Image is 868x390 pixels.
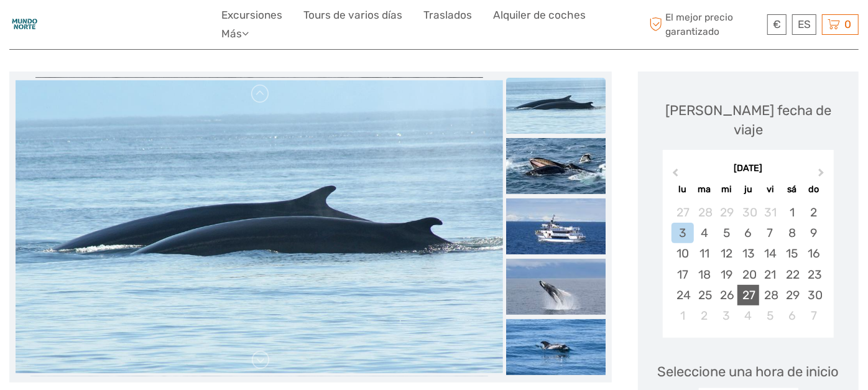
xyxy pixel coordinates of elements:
img: bd962d1e18b24955b2b183fae4996b3b_slider_thumbnail.jpg [506,138,606,194]
div: do [803,181,824,198]
div: Choose domingo, 30 de noviembre de 2025 [803,285,824,305]
img: c56d499c1b624f2c9e478ce81c54d960_slider_thumbnail.jpg [506,198,606,254]
div: Choose jueves, 4 de diciembre de 2025 [737,305,759,326]
div: Choose lunes, 27 de octubre de 2025 [672,202,693,223]
div: ES [792,14,816,35]
div: ju [737,181,759,198]
div: Choose domingo, 16 de noviembre de 2025 [803,243,824,264]
div: Choose jueves, 13 de noviembre de 2025 [737,243,759,264]
span: 0 [843,18,853,30]
div: Choose martes, 28 de octubre de 2025 [694,202,716,223]
div: Choose jueves, 20 de noviembre de 2025 [737,264,759,285]
img: a20c5c8bef0240a09a8af4e48969ca4d_slider_thumbnail.jpg [506,78,606,134]
div: Choose viernes, 31 de octubre de 2025 [759,202,781,223]
div: Choose sábado, 15 de noviembre de 2025 [781,243,803,264]
div: Choose viernes, 21 de noviembre de 2025 [759,264,781,285]
img: 958f0860723b436f95885160a6a8892a_slider_thumbnail.jpg [506,259,606,315]
div: Choose lunes, 24 de noviembre de 2025 [672,285,693,305]
div: Choose jueves, 6 de noviembre de 2025 [737,223,759,243]
div: Choose martes, 25 de noviembre de 2025 [694,285,716,305]
div: Choose viernes, 14 de noviembre de 2025 [759,243,781,264]
div: Choose miércoles, 26 de noviembre de 2025 [716,285,737,305]
div: Choose viernes, 28 de noviembre de 2025 [759,285,781,305]
a: Alquiler de coches [494,6,586,24]
button: Next Month [813,165,833,185]
div: Choose lunes, 1 de diciembre de 2025 [672,305,693,326]
span: € [773,18,781,30]
div: Choose miércoles, 29 de octubre de 2025 [716,202,737,223]
div: Choose martes, 11 de noviembre de 2025 [694,243,716,264]
div: Choose miércoles, 3 de diciembre de 2025 [716,305,737,326]
img: 2256-32daada7-f3b2-4e9b-853a-ba67a26b8b24_logo_small.jpg [9,9,40,40]
a: Tours de varios días [304,6,403,24]
span: El mejor precio garantizado [647,11,765,38]
div: Choose lunes, 10 de noviembre de 2025 [672,243,693,264]
img: 82281b81652e414592d277d9b75227da_slider_thumbnail.jpg [506,319,606,375]
div: ma [694,181,716,198]
div: Choose sábado, 22 de noviembre de 2025 [781,264,803,285]
div: Choose sábado, 29 de noviembre de 2025 [781,285,803,305]
p: We're away right now. Please check back later! [17,22,141,32]
span: Seleccione una hora de inicio [658,362,839,381]
div: Choose domingo, 7 de diciembre de 2025 [803,305,824,326]
div: month 2025-11 [667,202,829,326]
div: vi [759,181,781,198]
div: Choose miércoles, 19 de noviembre de 2025 [716,264,737,285]
div: Choose viernes, 7 de noviembre de 2025 [759,223,781,243]
div: [PERSON_NAME] fecha de viaje [650,101,846,140]
div: Choose jueves, 30 de octubre de 2025 [737,202,759,223]
button: Open LiveChat chat widget [143,19,158,34]
div: Choose martes, 18 de noviembre de 2025 [694,264,716,285]
img: a20c5c8bef0240a09a8af4e48969ca4d_main_slider.jpg [16,80,503,373]
div: mi [716,181,737,198]
div: Choose lunes, 3 de noviembre de 2025 [672,223,693,243]
a: Traslados [424,6,473,24]
div: Choose sábado, 1 de noviembre de 2025 [781,202,803,223]
div: Choose domingo, 2 de noviembre de 2025 [803,202,824,223]
div: [DATE] [663,162,834,175]
div: Choose sábado, 8 de noviembre de 2025 [781,223,803,243]
div: Choose domingo, 23 de noviembre de 2025 [803,264,824,285]
button: Previous Month [664,165,684,185]
div: Choose sábado, 6 de diciembre de 2025 [781,305,803,326]
div: Choose miércoles, 12 de noviembre de 2025 [716,243,737,264]
div: Choose viernes, 5 de diciembre de 2025 [759,305,781,326]
div: Choose miércoles, 5 de noviembre de 2025 [716,223,737,243]
a: Excursiones [222,6,283,24]
div: sá [781,181,803,198]
div: Choose jueves, 27 de noviembre de 2025 [737,285,759,305]
div: Choose martes, 4 de noviembre de 2025 [694,223,716,243]
a: Más [222,25,249,43]
div: Choose martes, 2 de diciembre de 2025 [694,305,716,326]
div: Choose lunes, 17 de noviembre de 2025 [672,264,693,285]
div: lu [672,181,693,198]
div: Choose domingo, 9 de noviembre de 2025 [803,223,824,243]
